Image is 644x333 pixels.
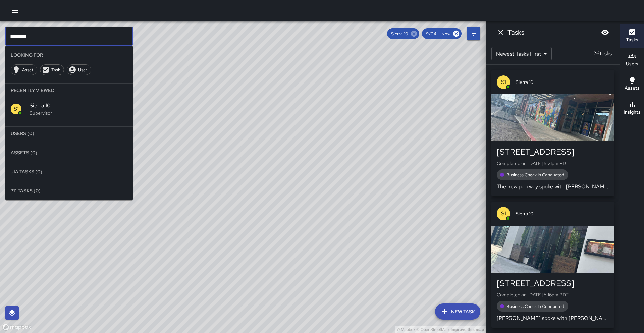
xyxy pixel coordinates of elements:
h6: Tasks [626,36,638,44]
h6: Assets [625,85,640,92]
button: Dismiss [494,25,507,39]
button: New Task [435,303,480,320]
span: Sierra 10 [516,79,609,86]
span: Sierra 10 [387,31,412,37]
div: [STREET_ADDRESS] [497,147,609,157]
h6: Tasks [507,27,524,38]
p: S1 [501,210,506,218]
div: S1Sierra 10Supervisor [5,97,133,121]
button: Insights [620,97,644,121]
span: Asset [18,67,37,73]
button: Users [620,48,644,72]
li: Looking For [5,48,133,62]
h6: Users [626,60,638,68]
div: Asset [11,64,37,75]
button: Assets [620,72,644,97]
p: S1 [14,105,19,113]
p: 26 tasks [590,50,614,58]
p: The new parkway spoke with [PERSON_NAME] [497,183,609,191]
button: Filters [467,27,480,40]
span: Business Check In Conducted [502,172,568,178]
p: Supervisor [30,110,127,116]
li: Jia Tasks (0) [5,165,133,178]
li: Assets (0) [5,146,133,159]
div: Newest Tasks First [491,47,552,60]
span: User [74,67,91,73]
p: S1 [501,78,506,86]
p: [PERSON_NAME] spoke with [PERSON_NAME] [497,314,609,322]
button: S1Sierra 10[STREET_ADDRESS]Completed on [DATE] 5:16pm PDTBusiness Check In Conducted[PERSON_NAME]... [491,202,614,328]
li: Recently Viewed [5,84,133,97]
li: Users (0) [5,127,133,140]
span: Task [48,67,64,73]
span: Sierra 10 [30,102,127,110]
h6: Insights [624,109,641,116]
button: Blur [598,25,612,39]
button: Tasks [620,24,644,48]
span: Sierra 10 [516,210,609,217]
li: 311 Tasks (0) [5,184,133,198]
div: 9/04 — Now [422,28,462,39]
div: Task [40,64,64,75]
span: Business Check In Conducted [502,303,568,309]
div: [STREET_ADDRESS] [497,278,609,289]
div: Sierra 10 [387,28,419,39]
span: 9/04 — Now [422,31,454,37]
p: Completed on [DATE] 5:16pm PDT [497,291,609,298]
div: User [67,64,91,75]
button: S1Sierra 10[STREET_ADDRESS]Completed on [DATE] 5:21pm PDTBusiness Check In ConductedThe new parkw... [491,70,614,196]
p: Completed on [DATE] 5:21pm PDT [497,160,609,167]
